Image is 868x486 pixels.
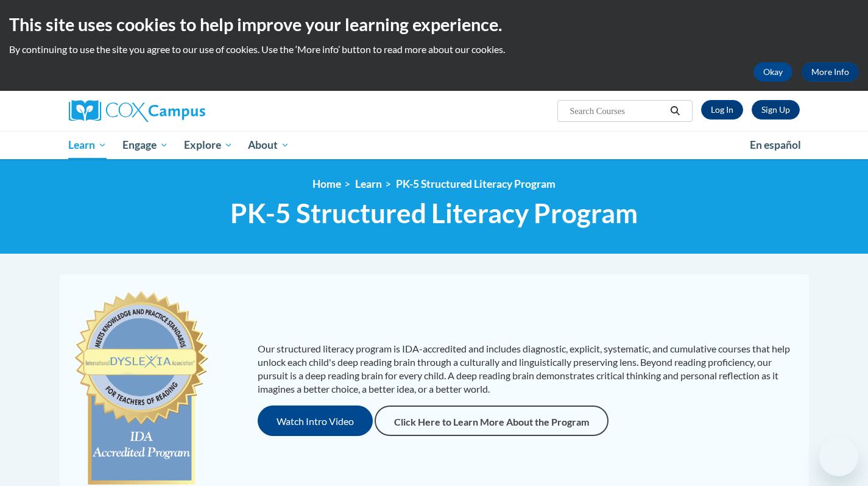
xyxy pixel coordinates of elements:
[802,62,859,82] a: More Info
[240,131,297,159] a: About
[51,131,818,159] div: Main menu
[122,138,168,152] span: Engage
[819,437,858,476] iframe: Button to launch messaging window
[701,100,743,120] a: Log In
[742,132,809,158] a: En español
[753,62,792,82] button: Okay
[396,177,556,190] a: PK-5 Structured Literacy Program
[115,131,176,159] a: Engage
[69,100,300,122] a: Cox Campus
[355,177,382,190] a: Learn
[68,138,107,152] span: Learn
[248,138,289,152] span: About
[230,197,638,229] span: PK-5 Structured Literacy Program
[258,342,797,396] p: Our structured literacy program is IDA-accredited and includes diagnostic, explicit, systematic, ...
[61,131,115,159] a: Learn
[9,43,859,56] p: By continuing to use the site you agree to our use of cookies. Use the ‘More info’ button to read...
[69,100,205,122] img: Cox Campus
[258,406,373,436] button: Watch Intro Video
[184,138,233,152] span: Explore
[176,131,241,159] a: Explore
[750,138,801,151] span: En español
[312,177,341,190] a: Home
[568,104,666,118] input: Search Courses
[375,406,609,436] a: Click Here to Learn More About the Program
[9,12,859,37] h2: This site uses cookies to help improve your learning experience.
[752,100,800,120] a: Register
[666,104,684,118] button: Search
